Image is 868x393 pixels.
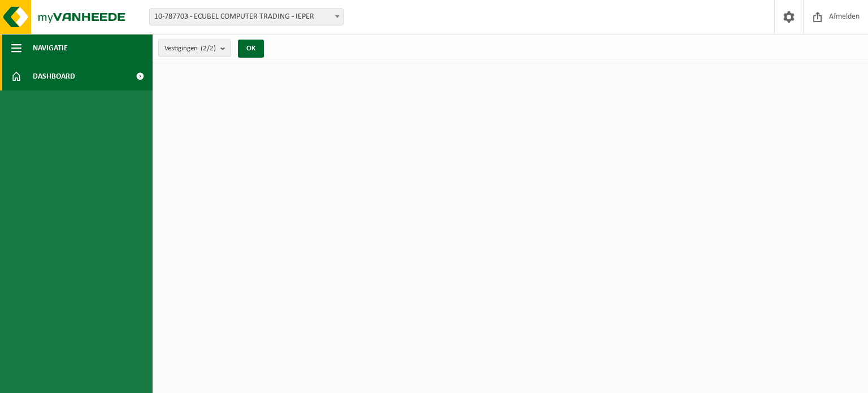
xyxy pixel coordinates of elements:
span: 10-787703 - ECUBEL COMPUTER TRADING - IEPER [150,9,343,25]
span: Navigatie [33,34,68,62]
count: (2/2) [201,45,216,52]
button: OK [238,40,264,58]
span: Dashboard [33,62,75,90]
span: Vestigingen [164,40,216,57]
button: Vestigingen(2/2) [158,40,231,57]
span: 10-787703 - ECUBEL COMPUTER TRADING - IEPER [149,8,344,25]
